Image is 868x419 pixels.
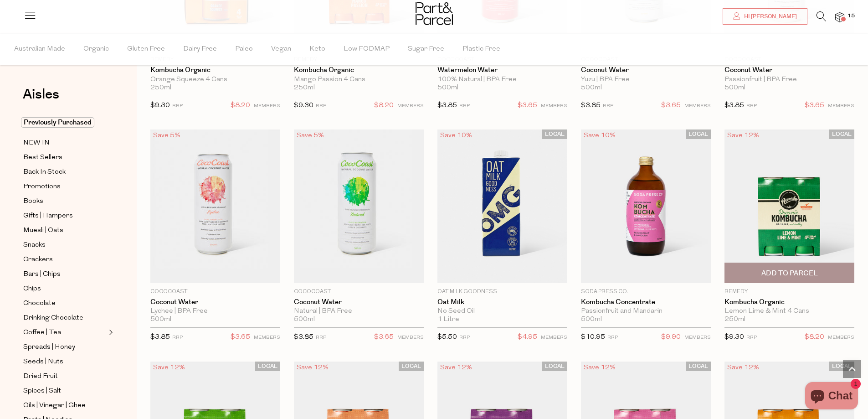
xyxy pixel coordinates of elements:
[183,33,217,65] span: Dairy Free
[150,316,171,324] span: 500ml
[518,100,537,112] span: $3.65
[661,100,681,112] span: $3.65
[23,181,106,192] a: Promotions
[294,288,424,296] p: CocoCoast
[23,341,106,353] a: Spreads | Honey
[231,100,250,112] span: $8.20
[255,362,280,371] span: LOCAL
[723,8,807,25] a: Hi [PERSON_NAME]
[416,2,453,25] img: Part&Parcel
[724,129,854,283] img: Kombucha Organic
[581,307,711,316] div: Passionfruit and Mandarin
[374,331,394,343] span: $3.65
[21,117,94,128] span: Previously Purchased
[231,331,250,343] span: $3.65
[23,327,61,338] span: Coffee | Tea
[724,76,854,84] div: Passionfruit | BPA Free
[172,335,183,340] small: RRP
[581,334,605,341] span: $10.95
[724,298,854,306] a: Kombucha Organic
[437,102,457,109] span: $3.85
[437,288,567,296] p: Oat Milk Goodness
[150,334,170,341] span: $3.85
[437,307,567,316] div: No Seed Oil
[271,33,291,65] span: Vegan
[23,357,63,367] span: Seeds | Nuts
[845,12,857,20] span: 15
[23,152,62,163] span: Best Sellers
[23,385,106,397] a: Spices | Salt
[23,400,86,411] span: Oils | Vinegar | Ghee
[23,284,41,295] span: Chips
[397,335,424,340] small: MEMBERS
[459,103,470,109] small: RRP
[724,129,762,142] div: Save 12%
[23,167,66,178] span: Back In Stock
[254,335,280,340] small: MEMBERS
[23,254,106,265] a: Crackers
[23,283,106,295] a: Chips
[684,335,711,340] small: MEMBERS
[581,288,711,296] p: Soda Press Co.
[805,331,824,343] span: $8.20
[150,298,280,306] a: Coconut Water
[399,362,424,371] span: LOCAL
[23,239,106,251] a: Snacks
[294,66,424,74] a: Kombucha Organic
[23,371,58,382] span: Dried Fruit
[23,196,43,207] span: Books
[294,129,327,142] div: Save 5%
[23,312,106,324] a: Drinking Chocolate
[829,129,854,139] span: LOCAL
[235,33,253,65] span: Paleo
[127,33,165,65] span: Gluten Free
[23,225,106,236] a: Muesli | Oats
[437,316,459,324] span: 1 Litre
[294,76,424,84] div: Mango Passion 4 Cans
[581,298,711,306] a: Kombucha Concentrate
[724,362,762,374] div: Save 12%
[316,103,326,109] small: RRP
[254,103,280,109] small: MEMBERS
[23,313,83,324] span: Drinking Chocolate
[437,66,567,74] a: Watermelon Water
[150,129,280,283] img: Coconut Water
[23,138,50,149] span: NEW IN
[437,334,457,341] span: $5.50
[23,211,73,222] span: Gifts | Hampers
[835,12,844,22] a: 15
[724,307,854,316] div: Lemon Lime & Mint 4 Cans
[746,335,757,340] small: RRP
[724,288,854,296] p: Remedy
[542,362,567,371] span: LOCAL
[581,102,601,109] span: $3.85
[462,33,500,65] span: Plastic Free
[802,382,861,412] inbox-online-store-chat: Shopify online store chat
[437,129,475,142] div: Save 10%
[742,13,797,21] span: Hi [PERSON_NAME]
[23,356,106,367] a: Seeds | Nuts
[724,334,744,341] span: $9.30
[23,386,61,397] span: Spices | Salt
[828,335,854,340] small: MEMBERS
[309,33,325,65] span: Keto
[172,103,183,109] small: RRP
[686,362,711,371] span: LOCAL
[408,33,444,65] span: Sugar Free
[437,84,458,92] span: 500ml
[581,76,711,84] div: Yuzu | BPA Free
[607,335,618,340] small: RRP
[724,316,745,324] span: 250ml
[23,152,106,163] a: Best Sellers
[437,76,567,84] div: 100% Natural | BPA Free
[23,400,106,411] a: Oils | Vinegar | Ghee
[23,298,56,309] span: Chocolate
[23,166,106,178] a: Back In Stock
[603,103,613,109] small: RRP
[23,117,106,128] a: Previously Purchased
[686,129,711,139] span: LOCAL
[581,84,602,92] span: 500ml
[150,66,280,74] a: Kombucha Organic
[661,331,681,343] span: $9.90
[437,298,567,306] a: Oat Milk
